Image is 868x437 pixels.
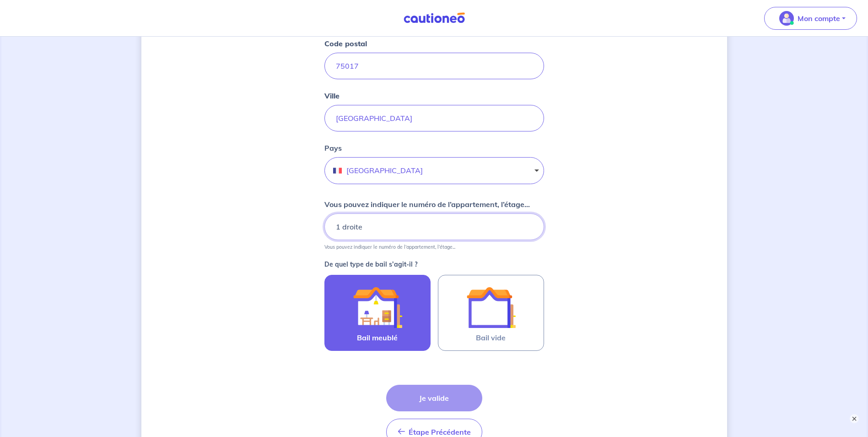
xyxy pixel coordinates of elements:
button: illu_account_valid_menu.svgMon compte [764,7,857,30]
strong: Code postal [324,39,367,48]
p: Vous pouvez indiquer le numéro de l’appartement, l’étage... [324,244,455,250]
img: illu_furnished_lease.svg [353,283,402,332]
img: illu_empty_lease.svg [466,283,516,332]
label: Pays [324,142,342,153]
span: Bail meublé [357,332,398,343]
input: 59000 [324,53,544,79]
img: Cautioneo [400,12,469,24]
img: illu_account_valid_menu.svg [779,11,794,26]
input: Lille [324,105,544,131]
button: [GEOGRAPHIC_DATA] [324,157,544,184]
p: De quel type de bail s’agit-il ? [324,261,544,268]
span: Bail vide [476,332,506,343]
p: Vous pouvez indiquer le numéro de l’appartement, l’étage... [324,199,530,210]
p: Mon compte [798,13,840,24]
strong: Ville [324,91,340,100]
button: × [850,414,859,423]
input: Appartement 2 [324,213,544,240]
